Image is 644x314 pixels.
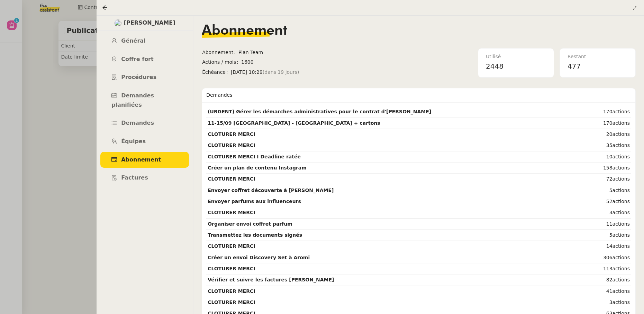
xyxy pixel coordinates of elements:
td: 306 [582,252,631,263]
a: Abonnement [100,152,189,168]
span: Factures [121,174,148,181]
td: 11 [582,219,631,230]
span: actions [613,288,630,294]
span: actions [613,243,630,249]
strong: Vérifier et suivre les factures [PERSON_NAME] [208,277,334,282]
span: actions [613,131,630,137]
span: actions [613,120,630,126]
span: actions [613,210,630,215]
span: actions [613,277,630,282]
div: Restant [568,53,628,61]
td: 52 [582,196,631,207]
span: Abonnement [202,24,287,38]
strong: CLOTURER MERCI [208,299,255,305]
a: Coffre fort [100,51,189,68]
span: actions [613,176,630,182]
strong: Créer un envoi Discovery Set à Aromi [208,255,310,260]
span: actions [613,154,630,159]
span: actions [613,199,630,204]
span: 2448 [486,62,504,70]
td: 3 [582,297,631,308]
span: Procédures [121,74,156,80]
strong: CLOTURER MERCI I Deadline ratée [208,154,301,159]
span: Demandes planifiées [111,92,154,108]
span: Équipes [121,138,146,145]
span: Coffre fort [121,56,154,62]
div: Demandes [206,88,631,102]
strong: 11-15/09 [GEOGRAPHIC_DATA] - [GEOGRAPHIC_DATA] + cartons [208,120,380,126]
td: 35 [582,140,631,151]
img: users%2Fjeuj7FhI7bYLyCU6UIN9LElSS4x1%2Favatar%2F1678820456145.jpeg [114,19,122,27]
td: 5 [582,185,631,196]
span: actions [613,142,630,148]
span: actions [613,165,630,171]
td: 113 [582,263,631,274]
span: actions [613,187,630,193]
strong: Transmettez les documents signés [208,232,302,238]
span: actions [613,221,630,227]
td: 5 [582,230,631,241]
td: 158 [582,163,631,174]
td: 170 [582,118,631,129]
a: Général [100,33,189,49]
span: Abonnement [202,49,238,56]
a: Demandes [100,115,189,131]
span: actions [613,299,630,305]
span: actions [613,266,630,271]
strong: CLOTURER MERCI [208,243,255,249]
td: 10 [582,151,631,163]
a: Procédures [100,69,189,86]
strong: Envoyer coffret découverte à [PERSON_NAME] [208,187,334,193]
span: actions [613,255,630,260]
span: Plan Team [238,49,379,56]
strong: CLOTURER MERCI [208,176,255,182]
span: (dans 19 jours) [263,68,299,76]
strong: Créer un plan de contenu Instagram [208,165,307,171]
span: [DATE] 10:29 [231,68,379,76]
span: [PERSON_NAME] [124,18,175,28]
span: Demandes [121,120,154,126]
td: 14 [582,241,631,252]
span: Actions / mois [202,58,241,66]
span: Général [121,37,145,44]
strong: CLOTURER MERCI [208,288,255,294]
strong: Organiser envoi coffret parfum [208,221,292,227]
td: 82 [582,274,631,286]
td: 20 [582,129,631,140]
strong: CLOTURER MERCI [208,266,255,271]
strong: CLOTURER MERCI [208,131,255,137]
div: Utilisé [486,53,546,61]
td: 41 [582,286,631,297]
span: 477 [568,62,581,70]
span: Abonnement [121,156,161,163]
span: actions [613,109,630,114]
td: 170 [582,106,631,117]
strong: CLOTURER MERCI [208,210,255,215]
td: 72 [582,174,631,185]
a: Demandes planifiées [100,88,189,113]
span: 1600 [241,58,379,66]
a: Équipes [100,133,189,150]
strong: (URGENT) Gérer les démarches administratives pour le contrat d'[PERSON_NAME] [208,109,431,114]
span: Échéance [202,68,231,76]
span: actions [613,232,630,238]
strong: CLOTURER MERCI [208,142,255,148]
strong: Envoyer parfums aux influenceurs [208,199,301,204]
td: 3 [582,207,631,218]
